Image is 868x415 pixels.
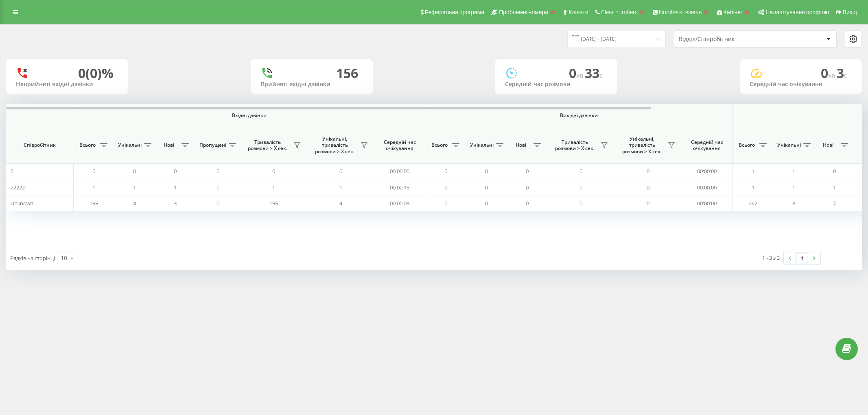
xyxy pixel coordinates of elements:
span: Нові [511,142,531,148]
span: 0 [821,64,837,82]
span: Унікальні [118,142,142,148]
span: 0 [485,200,488,207]
span: 242 [749,200,757,207]
span: 0 [339,167,342,175]
span: 155 [90,200,98,207]
span: Унікальні [777,142,801,148]
span: 1 [752,167,754,175]
span: 0 [647,200,649,207]
td: 00:00:03 [374,196,425,211]
span: 0 [444,167,447,175]
span: 1 [133,184,136,191]
div: 0 (0)% [78,65,114,81]
div: Прийняті вхідні дзвінки [260,81,363,88]
span: c [599,71,603,80]
span: 0 [647,167,649,175]
span: 0 [579,200,582,207]
span: 22222 [11,184,25,191]
div: 156 [336,65,358,81]
span: хв [576,71,585,80]
div: Середній час розмови [505,81,608,88]
span: Середній час очікування [688,139,726,152]
span: 0 [216,184,219,191]
span: Unknown [11,200,33,207]
span: 0 [216,167,219,175]
span: Numbers reserve [659,9,702,15]
span: 1 [792,167,795,175]
td: 00:00:00 [374,163,425,179]
span: Кабінет [724,9,743,15]
span: 0 [444,184,447,191]
span: 1 [752,184,754,191]
div: Середній час очікування [750,81,852,88]
div: 1 - 3 з 3 [762,254,780,262]
span: 0 [11,167,13,175]
span: Всього [737,142,757,148]
span: 1 [833,184,836,191]
span: Унікальні, тривалість розмови > Х сек. [619,136,665,155]
span: Тривалість розмови > Х сек. [551,139,598,152]
span: 0 [569,64,585,82]
span: 1 [272,184,275,191]
span: Клієнти [568,9,588,15]
span: Рядків на сторінці [10,254,55,262]
span: 1 [792,184,795,191]
span: 1 [339,184,342,191]
div: Відділ/Співробітник [679,36,776,43]
span: Тривалість розмови > Х сек. [244,139,291,152]
span: 0 [92,167,95,175]
span: 0 [526,167,529,175]
span: 0 [174,167,177,175]
span: c [844,71,847,80]
span: Налаштування профілю [765,9,829,15]
span: 0 [579,184,582,191]
span: 0 [526,184,529,191]
span: 155 [269,200,278,207]
span: 0 [647,184,649,191]
span: 33 [585,64,603,82]
span: Проблемні номери [499,9,548,15]
span: Пропущені [199,142,226,148]
span: 0 [485,184,488,191]
span: 0 [272,167,275,175]
span: Вихід [843,9,857,15]
span: Clear numbers [601,9,638,15]
a: 1 [796,252,808,264]
span: 0 [444,200,447,207]
span: 0 [133,167,136,175]
div: Неприйняті вхідні дзвінки [16,81,118,88]
span: 4 [133,200,136,207]
span: Всього [429,142,450,148]
span: 0 [485,167,488,175]
span: 7 [833,200,836,207]
span: 3 [174,200,177,207]
span: Нові [159,142,179,148]
span: Співробітник [13,142,66,148]
span: 0 [216,200,219,207]
span: 0 [526,200,529,207]
span: 8 [792,200,795,207]
span: 1 [92,184,95,191]
span: 1 [174,184,177,191]
span: Унікальні, тривалість розмови > Х сек. [311,136,358,155]
div: 10 [61,254,67,262]
span: Реферальна програма [425,9,485,15]
td: 00:00:00 [682,196,732,211]
span: 0 [579,167,582,175]
span: хв [828,71,837,80]
span: 0 [833,167,836,175]
span: Вихідні дзвінки [444,112,713,119]
span: 3 [837,64,847,82]
td: 00:00:00 [682,179,732,195]
span: 4 [339,200,342,207]
td: 00:00:00 [682,163,732,179]
span: Унікальні [470,142,494,148]
span: Нові [818,142,838,148]
td: 00:00:15 [374,179,425,195]
span: Вхідні дзвінки [94,112,404,119]
span: Середній час очікування [380,139,419,152]
span: Всього [77,142,98,148]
